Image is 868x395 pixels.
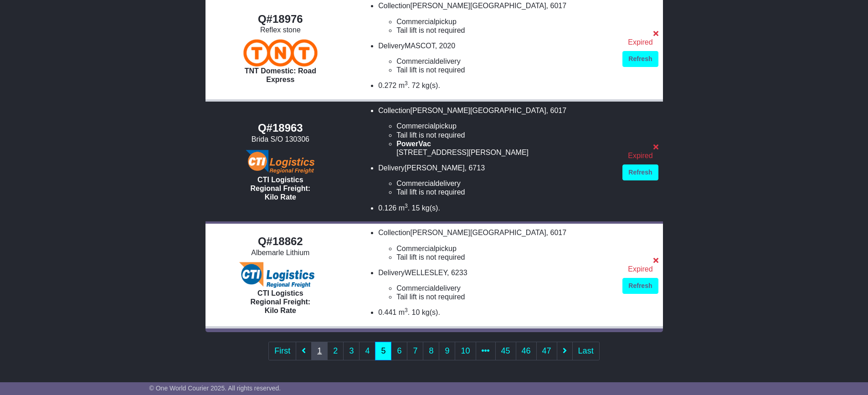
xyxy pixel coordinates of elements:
[396,292,613,301] li: Tail lift is not required
[251,176,311,201] span: CTI Logistics Regional Freight: Kilo Rate
[378,164,613,197] li: Delivery
[378,268,613,302] li: Delivery
[546,107,566,114] span: , 6017
[495,342,516,360] a: 45
[251,289,311,314] span: CTI Logistics Regional Freight: Kilo Rate
[378,204,396,212] span: 0.126
[399,308,410,316] span: m .
[210,13,351,26] div: Q#18976
[412,308,420,316] span: 10
[422,204,440,212] span: kg(s).
[210,135,351,144] div: Brida S/O 130306
[405,42,435,50] span: MASCOT
[396,57,435,65] span: Commercial
[412,82,420,89] span: 72
[435,42,455,50] span: , 2020
[405,307,408,313] sup: 3
[391,342,407,360] a: 6
[378,82,396,89] span: 0.272
[210,248,351,257] div: Albemarle Lithium
[516,342,537,360] a: 46
[622,278,658,294] a: Refresh
[396,139,613,148] div: PowerVac
[422,308,440,316] span: kg(s).
[396,284,613,292] li: delivery
[378,1,613,35] li: Collection
[423,342,439,360] a: 8
[149,385,281,392] span: © One World Courier 2025. All rights reserved.
[410,2,546,10] span: [PERSON_NAME][GEOGRAPHIC_DATA]
[396,148,613,157] div: [STREET_ADDRESS][PERSON_NAME]
[536,342,557,360] a: 47
[572,342,600,360] a: Last
[622,38,658,46] div: Expired
[396,284,435,292] span: Commercial
[243,39,318,67] img: TNT Domestic: Road Express
[399,204,410,212] span: m .
[396,180,435,187] span: Commercial
[396,188,613,196] li: Tail lift is not required
[243,148,318,175] img: CTI Logistics Regional Freight: Kilo Rate
[237,262,324,289] img: CTI Logistics Regional Freight: Kilo Rate
[327,342,344,360] a: 2
[405,80,408,87] sup: 3
[210,235,351,248] div: Q#18862
[465,164,485,172] span: , 6713
[396,179,613,188] li: delivery
[405,269,447,277] span: WELLESLEY
[311,342,328,360] a: 1
[622,164,658,180] a: Refresh
[399,82,410,89] span: m .
[396,26,613,35] li: Tail lift is not required
[622,151,658,160] div: Expired
[268,342,296,360] a: First
[546,229,566,236] span: , 6017
[359,342,375,360] a: 4
[410,229,546,236] span: [PERSON_NAME][GEOGRAPHIC_DATA]
[622,265,658,273] div: Expired
[439,342,455,360] a: 9
[412,204,420,212] span: 15
[405,203,408,209] sup: 3
[375,342,391,360] a: 5
[396,245,435,252] span: Commercial
[422,82,440,89] span: kg(s).
[396,18,435,26] span: Commercial
[210,26,351,34] div: Reflex stone
[407,342,423,360] a: 7
[410,107,546,114] span: [PERSON_NAME][GEOGRAPHIC_DATA]
[343,342,360,360] a: 3
[546,2,566,10] span: , 6017
[396,131,613,139] li: Tail lift is not required
[396,253,613,262] li: Tail lift is not required
[378,106,613,157] li: Collection
[447,269,467,277] span: , 6233
[622,51,658,67] a: Refresh
[396,66,613,74] li: Tail lift is not required
[378,41,613,75] li: Delivery
[396,122,435,130] span: Commercial
[405,164,465,172] span: [PERSON_NAME]
[396,17,613,26] li: pickup
[396,244,613,253] li: pickup
[378,308,396,316] span: 0.441
[455,342,476,360] a: 10
[245,67,316,83] span: TNT Domestic: Road Express
[210,122,351,135] div: Q#18963
[396,122,613,130] li: pickup
[378,228,613,262] li: Collection
[396,57,613,66] li: delivery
